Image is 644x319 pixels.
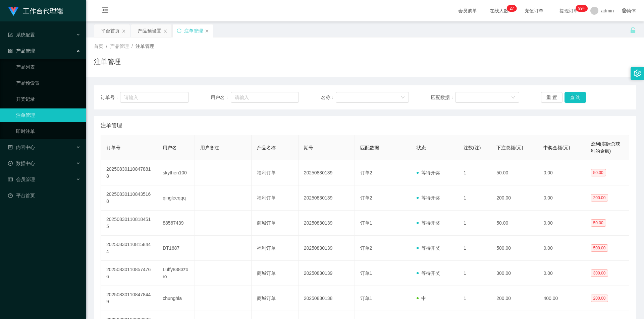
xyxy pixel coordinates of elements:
span: 充值订单 [521,8,547,13]
span: 50.00 [591,219,606,227]
td: 400.00 [538,286,585,311]
span: 匹配数据 [360,145,379,150]
span: / [131,44,133,49]
span: 盈利(实际总获利的金额) [591,141,621,154]
span: 注单管理 [136,44,154,49]
td: 商城订单 [252,286,299,311]
span: 首页 [94,44,103,49]
td: 20250830139 [299,185,355,211]
i: 图标: form [8,32,13,37]
i: 图标: unlock [630,27,636,33]
p: 7 [512,5,514,12]
td: 50.00 [491,160,538,185]
span: 50.00 [591,169,606,176]
i: 图标: table [8,177,13,182]
a: 产品列表 [16,60,80,74]
a: 注单管理 [16,108,80,122]
i: 图标: check-circle-o [8,161,13,166]
i: 图标: down [401,95,405,100]
i: 图标: sync [177,28,181,33]
i: 图标: close [205,29,209,33]
td: 福利订单 [252,160,299,185]
span: 等待开奖 [417,170,440,175]
td: 1 [458,286,491,311]
td: 0.00 [538,236,585,261]
span: 订单2 [360,170,372,175]
i: 图标: close [122,29,126,33]
div: 平台首页 [101,24,120,37]
td: 200.00 [491,185,538,211]
td: 1 [458,236,491,261]
td: 202508301108574766 [101,261,157,286]
td: 202508301108435168 [101,185,157,211]
i: 图标: menu-fold [94,0,117,22]
i: 图标: setting [634,70,641,77]
td: 20250830139 [299,211,355,236]
span: 订单号 [106,145,120,150]
span: 中奖金额(元) [543,145,570,150]
span: 订单2 [360,195,372,201]
span: 注单管理 [101,122,122,130]
span: 等待开奖 [417,195,440,201]
img: logo.9652507e.png [8,7,19,16]
td: 1 [458,185,491,211]
i: 图标: appstore-o [8,49,13,53]
td: skythen100 [157,160,195,185]
span: 用户备注 [200,145,219,150]
a: 开奖记录 [16,92,80,106]
td: 商城订单 [252,211,299,236]
span: 等待开奖 [417,245,440,251]
td: 50.00 [491,211,538,236]
td: chunghia [157,286,195,311]
span: 用户名 [163,145,177,150]
td: 200.00 [491,286,538,311]
td: 1 [458,211,491,236]
td: 0.00 [538,185,585,211]
span: 名称： [321,94,336,101]
td: 1 [458,160,491,185]
span: 系统配置 [8,32,35,37]
span: 注数(注) [464,145,481,150]
span: 500.00 [591,244,608,252]
i: 图标: close [163,29,167,33]
span: 等待开奖 [417,270,440,276]
td: 0.00 [538,261,585,286]
span: / [106,44,107,49]
td: 商城订单 [252,261,299,286]
span: 产品管理 [110,44,129,49]
span: 在线人数 [486,8,512,13]
span: 匹配数据： [431,94,455,101]
span: 会员管理 [8,177,35,182]
td: 20250830139 [299,261,355,286]
span: 数据中心 [8,161,35,166]
span: 订单1 [360,220,372,226]
button: 查 询 [565,92,586,103]
td: 20250830139 [299,236,355,261]
td: 202508301108158444 [101,236,157,261]
sup: 1015 [576,5,588,12]
i: 图标: profile [8,145,13,150]
h1: 注单管理 [94,57,121,67]
h1: 工作台代理端 [23,0,63,22]
span: 订单2 [360,245,372,251]
td: 20250830139 [299,160,355,185]
span: 等待开奖 [417,220,440,226]
span: 300.00 [591,269,608,277]
td: 500.00 [491,236,538,261]
a: 产品预设置 [16,76,80,90]
div: 产品预设置 [138,24,161,37]
td: 福利订单 [252,236,299,261]
input: 请输入 [231,92,299,103]
span: 内容中心 [8,145,35,150]
span: 中 [417,296,426,301]
a: 工作台代理端 [8,8,63,13]
span: 期号 [304,145,313,150]
button: 重 置 [541,92,562,103]
td: 202508301108478449 [101,286,157,311]
div: 注单管理 [184,24,203,37]
span: 订单号： [101,94,120,101]
sup: 27 [507,5,517,12]
td: 1 [458,261,491,286]
td: 300.00 [491,261,538,286]
span: 订单1 [360,296,372,301]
